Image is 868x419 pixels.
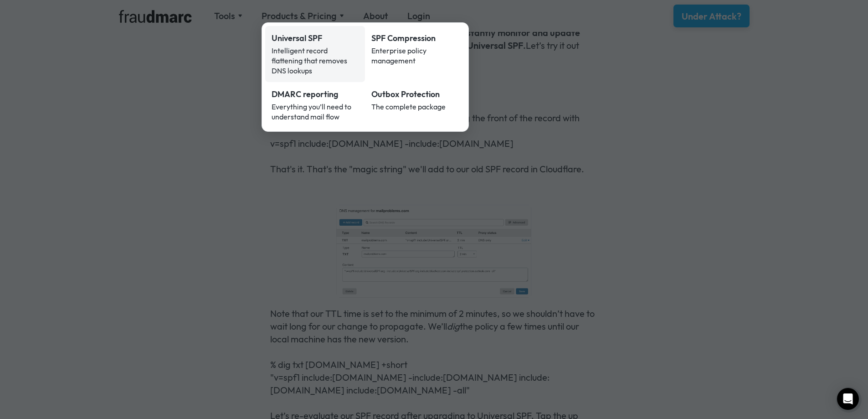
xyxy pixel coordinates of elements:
[371,32,459,44] div: SPF Compression
[365,26,465,82] a: SPF CompressionEnterprise policy management
[371,46,459,66] div: Enterprise policy management
[371,102,459,112] div: The complete package
[265,26,365,82] a: Universal SPFIntelligent record flattening that removes DNS lookups
[272,102,359,122] div: Everything you’ll need to understand mail flow
[262,22,469,132] nav: Products & Pricing
[837,388,859,410] div: Open Intercom Messenger
[272,46,359,76] div: Intelligent record flattening that removes DNS lookups
[371,88,459,100] div: Outbox Protection
[272,88,359,100] div: DMARC reporting
[265,82,365,128] a: DMARC reportingEverything you’ll need to understand mail flow
[365,82,465,128] a: Outbox ProtectionThe complete package
[272,32,359,44] div: Universal SPF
